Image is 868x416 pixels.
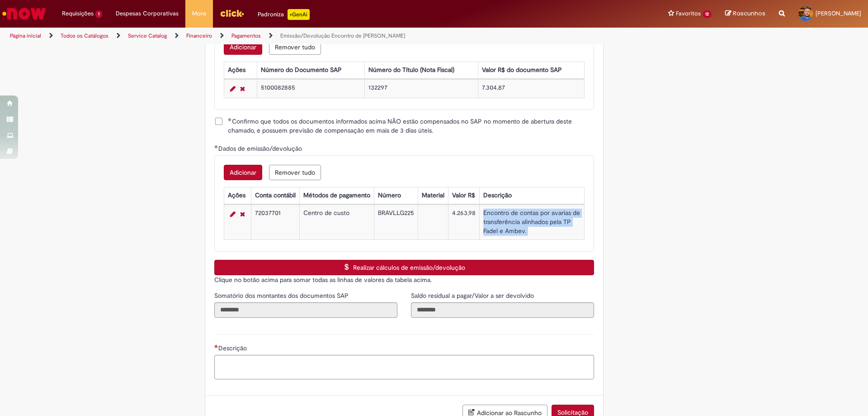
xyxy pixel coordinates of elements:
[733,9,765,18] span: Rascunhos
[128,32,167,39] a: Service Catalog
[374,187,418,204] th: Número
[186,32,212,39] a: Financeiro
[479,187,584,204] th: Descrição
[418,187,448,204] th: Material
[816,10,861,17] span: [PERSON_NAME]
[448,187,479,204] th: Valor R$
[224,165,262,180] button: Add a row for Dados de emissão/devolução
[214,145,218,148] span: Obrigatório Preenchido
[220,6,244,20] img: click_logo_yellow_360x200.png
[214,275,594,284] p: Clique no botão acima para somar todas as linhas de valores da tabela acima.
[228,118,232,121] span: Obrigatório Preenchido
[231,32,261,39] a: Pagamentos
[214,260,594,275] button: Realizar cálculos de emissão/devolução
[364,79,478,98] td: 132297
[218,344,249,352] span: Descrição
[299,187,374,204] th: Métodos de pagamento
[364,62,478,78] th: Número do Título (Nota Fiscal)
[192,9,206,18] span: More
[238,209,247,220] a: Remover linha 1
[478,62,584,78] th: Valor R$ do documento SAP
[269,165,321,180] button: Remove all rows for Dados de emissão/devolução
[214,302,397,318] input: Somatório dos montantes dos documentos SAP
[479,205,584,239] td: Encontro de contas por avarias de transferência alinhados pela TP Fadel e Ambev.
[62,9,94,18] span: Requisições
[10,32,41,39] a: Página inicial
[224,187,251,204] th: Ações
[725,10,765,18] a: Rascunhos
[258,9,310,20] div: Padroniza
[280,32,405,39] a: Emissão/Devolução Encontro de [PERSON_NAME]
[251,187,299,204] th: Conta contábil
[228,209,238,220] a: Editar Linha 1
[288,9,310,20] p: +GenAi
[238,83,247,94] a: Remover linha 1
[95,10,102,18] span: 1
[448,205,479,239] td: 4.263,98
[478,79,584,98] td: 7.304,87
[228,117,594,135] span: Confirmo que todos os documentos informados acima NÃO estão compensados no SAP no momento de aber...
[251,205,299,239] td: 72037701
[374,205,418,239] td: BRAVLLG225
[224,39,262,55] button: Add a row for Informações do(s) documento(s) a ser(em) abatido(s)
[7,28,572,44] ul: Trilhas de página
[411,291,536,300] label: Somente leitura - Saldo residual a pagar/Valor a ser devolvido
[1,5,47,23] img: ServiceNow
[411,292,536,300] span: Somente leitura - Saldo residual a pagar/Valor a ser devolvido
[703,10,712,18] span: 12
[218,144,304,153] span: Dados de emissão/devolução
[116,9,179,18] span: Despesas Corporativas
[214,355,594,379] textarea: Descrição
[676,9,701,18] span: Favoritos
[224,62,257,78] th: Ações
[257,79,364,98] td: 5100082885
[228,83,238,94] a: Editar Linha 1
[269,39,321,55] button: Remove all rows for Informações do(s) documento(s) a ser(em) abatido(s)
[411,302,594,318] input: Saldo residual a pagar/Valor a ser devolvido
[61,32,108,39] a: Todos os Catálogos
[214,344,218,348] span: Necessários
[214,292,350,300] span: Somente leitura - Somatório dos montantes dos documentos SAP
[214,291,350,300] label: Somente leitura - Somatório dos montantes dos documentos SAP
[257,62,364,78] th: Número do Documento SAP
[299,205,374,239] td: Centro de custo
